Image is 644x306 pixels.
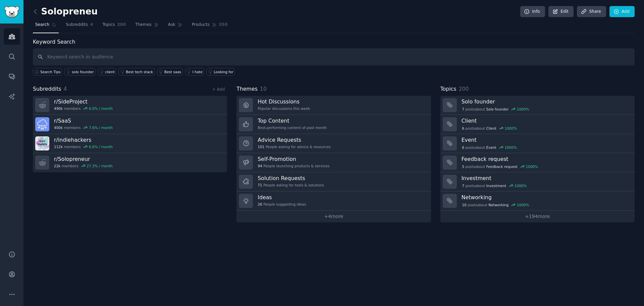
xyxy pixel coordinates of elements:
h3: Networking [462,194,630,201]
span: 10 [260,86,267,92]
a: Best saas [157,68,183,76]
span: 6 [462,126,464,131]
div: post s about [462,106,530,112]
a: +194more [440,211,635,222]
input: Keyword search in audience [33,48,635,65]
a: Search [33,19,59,33]
span: Subreddits [66,22,88,28]
h3: Ideas [258,194,306,201]
a: Add [609,6,635,17]
span: 7 [462,107,464,112]
span: Solo founder [486,107,509,112]
div: Popular discussions this week [258,106,310,111]
a: client [98,68,116,76]
div: post s about [462,164,539,170]
div: I hate [193,70,203,74]
span: 22k [54,164,60,168]
div: 1000 % [526,164,538,169]
a: Themes [133,19,161,33]
div: members [54,106,113,111]
a: Ideas26People suggesting ideas [236,191,431,211]
div: People asking for advice & resources [258,144,330,149]
span: Ask [168,22,175,28]
span: 7 [462,183,464,188]
span: 101 [258,144,264,149]
h3: Hot Discussions [258,98,310,105]
span: 400k [54,125,63,130]
a: Share [577,6,606,17]
h3: Solo founder [462,98,630,105]
div: members [54,125,113,130]
div: 6.6 % / month [89,144,113,149]
div: People launching products & services [258,164,329,168]
h3: Event [462,136,630,143]
a: Subreddits4 [63,19,95,33]
a: Solution Requests71People asking for tools & solutions [236,172,431,191]
div: 1000 % [517,107,529,112]
span: 4 [64,86,67,92]
span: 200 [117,22,126,28]
img: SaaS [35,117,49,131]
a: I hate [185,68,204,76]
a: solo founder [64,68,95,76]
span: Themes [236,85,258,93]
span: 5 [462,164,464,169]
a: Networking10postsaboutNetworking1000% [440,191,635,211]
a: Client6postsaboutClient1000% [440,115,635,134]
div: members [54,144,113,149]
span: 71 [258,183,262,187]
span: 10 [462,203,466,207]
a: r/indiehackers112kmembers6.6% / month [33,134,227,153]
a: Feedback request5postsaboutFeedback request1000% [440,153,635,172]
div: solo founder [72,70,94,74]
span: 26 [258,202,262,207]
a: + Add [212,87,225,92]
div: 1000 % [515,183,527,188]
a: Solo founder7postsaboutSolo founder1000% [440,96,635,115]
a: Best tech stack [118,68,154,76]
h3: Investment [462,175,630,182]
a: r/SideProject490kmembers6.0% / month [33,96,227,115]
a: r/SaaS400kmembers7.6% / month [33,115,227,134]
a: Hot DiscussionsPopular discussions this week [236,96,431,115]
img: indiehackers [35,136,49,150]
div: People suggesting ideas [258,202,306,207]
span: Investment [486,183,506,188]
span: Topics [102,22,115,28]
span: Products [192,22,210,28]
label: Keyword Search [33,39,75,45]
a: +4more [236,211,431,222]
span: Networking [488,203,508,207]
h3: Feedback request [462,156,630,163]
span: 490k [54,106,63,111]
div: members [54,164,113,168]
div: Best saas [164,70,181,74]
h3: r/ Solopreneur [54,156,113,163]
a: Looking for [206,68,235,76]
img: GummySearch logo [4,6,19,18]
div: Looking for [214,70,233,74]
div: 1000 % [517,203,529,207]
span: Client [486,126,496,131]
a: Ask [166,19,185,33]
h3: Advice Requests [258,136,330,143]
h3: r/ indiehackers [54,136,113,143]
a: Event6postsaboutEvent1000% [440,134,635,153]
div: 1000 % [504,126,517,131]
a: Products350 [190,19,230,33]
h3: Self-Promotion [258,156,329,163]
h2: Solopreneu [33,6,98,17]
div: 1000 % [504,145,517,150]
span: Feedback request [486,164,518,169]
div: 27.3 % / month [87,164,113,168]
div: People asking for tools & solutions [258,183,324,187]
a: Topics200 [100,19,128,33]
a: Investment7postsaboutInvestment1000% [440,172,635,191]
div: 6.0 % / month [89,106,113,111]
span: 200 [459,86,469,92]
div: post s about [462,202,530,208]
a: Edit [548,6,574,17]
div: post s about [462,183,527,189]
span: 94 [258,164,262,168]
a: Top ContentBest-performing content of past month [236,115,431,134]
